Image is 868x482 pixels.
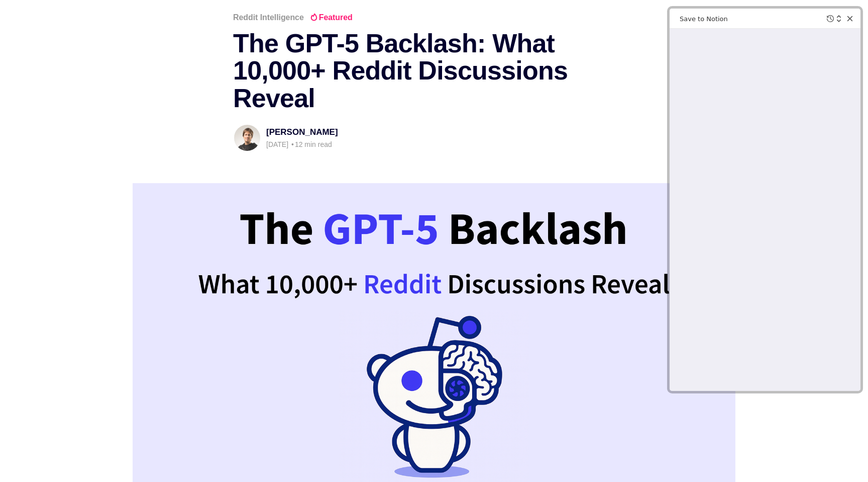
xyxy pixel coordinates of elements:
[233,13,304,22] a: Reddit Intelligence
[266,140,288,148] time: [DATE]
[290,140,332,148] span: 12 min read
[310,14,353,22] span: Featured
[233,30,635,112] h1: The GPT-5 Backlash: What 10,000+ Reddit Discussions Reveal
[234,125,260,151] img: Federico Pascual
[291,140,294,149] span: •
[233,124,261,152] a: Read more of Federico Pascual
[266,127,338,137] a: [PERSON_NAME]
[826,12,834,26] div: View history
[843,12,856,25] div: Close web clipper
[835,12,842,25] div: Expand web clipper
[676,15,827,23] div: Save to Notion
